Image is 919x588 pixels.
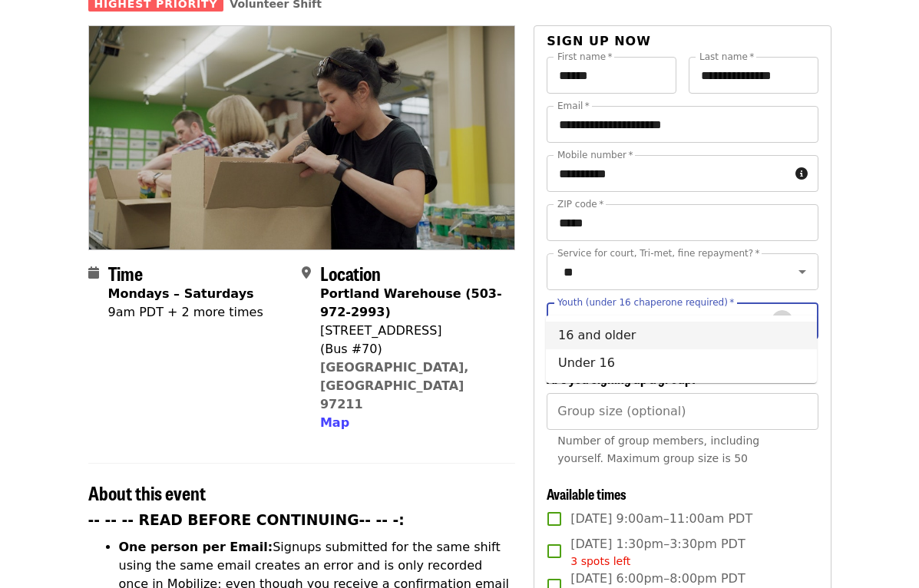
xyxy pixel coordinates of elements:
input: Last name [689,57,818,94]
label: First name [557,52,613,61]
div: (Bus #70) [320,340,503,358]
label: Youth (under 16 chaperone required) [557,298,734,307]
input: [object Object] [547,393,818,430]
span: Sign up now [547,34,651,48]
label: ZIP code [557,200,603,209]
button: Clear [772,310,793,332]
label: Service for court, Tri-met, fine repayment? [557,249,760,258]
label: Mobile number [557,150,633,160]
span: [DATE] 9:00am–11:00am PDT [570,510,752,528]
div: [STREET_ADDRESS] [320,322,503,340]
i: calendar icon [88,266,99,280]
a: [GEOGRAPHIC_DATA], [GEOGRAPHIC_DATA] 97211 [320,360,469,411]
span: Map [320,415,349,430]
button: Close [792,310,813,332]
span: Number of group members, including yourself. Maximum group size is 50 [557,434,759,464]
img: July/Aug/Sept - Portland: Repack/Sort (age 8+) organized by Oregon Food Bank [89,26,515,249]
span: Time [108,259,143,286]
li: 16 and older [546,322,817,349]
label: Last name [699,52,754,61]
strong: -- -- -- READ BEFORE CONTINUING-- -- -: [88,512,405,528]
input: ZIP code [547,204,818,241]
span: About this event [88,479,206,506]
strong: Portland Warehouse (503-972-2993) [320,286,502,319]
button: Map [320,414,349,432]
button: Open [792,261,813,282]
input: First name [547,57,676,94]
i: circle-info icon [795,167,808,181]
li: Under 16 [546,349,817,377]
label: Email [557,101,590,111]
strong: One person per Email: [119,540,273,554]
input: Email [547,106,818,143]
span: [DATE] 1:30pm–3:30pm PDT [570,535,745,570]
input: Mobile number [547,155,788,192]
strong: Mondays – Saturdays [108,286,254,301]
div: 9am PDT + 2 more times [108,303,263,322]
i: map-marker-alt icon [302,266,311,280]
span: Available times [547,484,626,504]
span: Location [320,259,381,286]
span: 3 spots left [570,555,630,567]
